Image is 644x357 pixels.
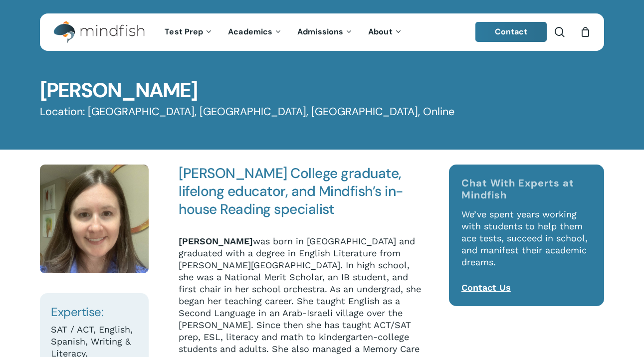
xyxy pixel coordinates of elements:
[40,105,454,119] span: Location: [GEOGRAPHIC_DATA], [GEOGRAPHIC_DATA], [GEOGRAPHIC_DATA], Online
[157,28,220,36] a: Test Prep
[475,22,547,42] a: Contact
[297,26,343,37] span: Admissions
[461,282,511,293] a: Contact Us
[580,26,591,37] a: Cart
[51,304,103,320] span: Expertise:
[228,26,272,37] span: Academics
[461,177,592,201] h4: Chat With Experts at Mindfish
[361,28,410,36] a: About
[179,236,253,246] strong: [PERSON_NAME]
[461,208,592,282] p: We’ve spent years working with students to help them ace tests, succeed in school, and manifest t...
[40,81,604,101] h1: [PERSON_NAME]
[165,26,203,37] span: Test Prep
[220,28,290,36] a: Academics
[179,165,426,218] h4: [PERSON_NAME] College graduate, lifelong educator, and Mindfish’s in-house Reading specialist
[368,26,393,37] span: About
[40,165,149,273] img: IMG 8423 2 Hannah Brooks scaled e1718053958268
[495,26,528,37] span: Contact
[40,13,604,51] header: Main Menu
[290,28,361,36] a: Admissions
[157,13,410,51] nav: Main Menu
